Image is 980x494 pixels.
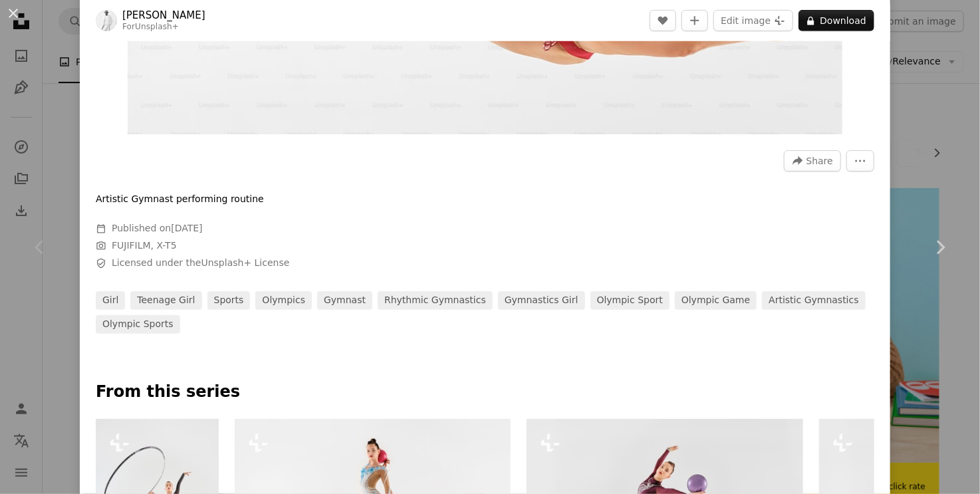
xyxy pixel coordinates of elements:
a: Unsplash+ [135,22,179,31]
a: olympic sports [96,315,180,334]
a: rhythmic gymnastics [378,291,493,310]
a: Unsplash+ License [201,257,290,268]
button: Add to Collection [681,10,708,31]
img: Go to Andrej Lišakov's profile [96,10,117,31]
p: From this series [96,382,874,403]
button: Like [650,10,676,31]
div: For [122,22,205,33]
a: gymnastics girl [498,291,585,310]
button: FUJIFILM, X-T5 [112,239,177,253]
button: More Actions [846,150,874,172]
button: Edit image [713,10,793,31]
a: sports [207,291,251,310]
a: teenage girl [130,291,201,310]
button: Download [798,10,874,31]
time: June 19, 2024 at 5:42:03 PM EDT [171,223,202,233]
span: Share [806,151,833,171]
p: Artistic Gymnast performing routine [96,193,264,206]
a: olympics [255,291,312,310]
a: girl [96,291,125,310]
span: Licensed under the [112,257,289,270]
a: gymnast [317,291,372,310]
a: [PERSON_NAME] [122,9,205,22]
button: Share this image [784,150,841,172]
a: olympic game [675,291,757,310]
a: artistic gymnastics [762,291,865,310]
a: Next [900,184,980,311]
span: Published on [112,223,203,233]
a: olympic sport [590,291,670,310]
